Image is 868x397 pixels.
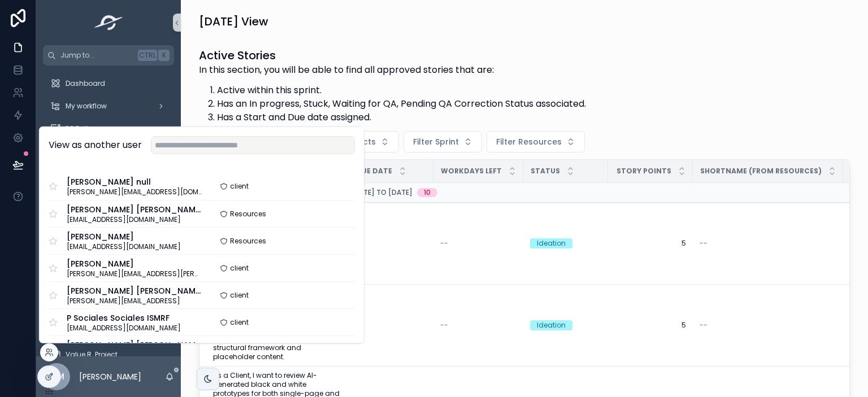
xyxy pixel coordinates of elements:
[43,344,174,365] a: Value R. Project
[230,209,266,218] span: Resources
[79,371,141,382] p: [PERSON_NAME]
[67,230,181,242] span: [PERSON_NAME]
[530,320,601,330] a: Ideation
[700,321,708,330] span: --
[67,215,202,224] span: [EMAIL_ADDRESS][DOMAIN_NAME]
[230,317,249,326] span: client
[66,350,118,359] span: Value R. Project
[617,167,671,176] span: Story Points
[487,131,585,152] button: Select Button
[67,323,181,332] span: [EMAIL_ADDRESS][DOMAIN_NAME]
[199,63,586,77] p: In this section, you will be able to find all approved stories that are:
[43,96,174,116] a: My workflow
[537,320,566,330] div: Ideation
[615,239,686,248] a: 5
[60,51,133,60] span: Jump to...
[403,131,482,152] button: Select Button
[43,119,174,139] a: PO Path
[537,238,566,248] div: Ideation
[159,51,168,60] span: K
[700,239,836,248] a: --
[356,167,392,176] span: Due Date
[440,239,517,248] a: --
[67,285,202,296] span: [PERSON_NAME] [PERSON_NAME]
[615,321,686,330] a: 5
[440,321,517,330] a: --
[67,242,181,251] span: [EMAIL_ADDRESS][DOMAIN_NAME]
[67,312,181,323] span: P Sociales Sociales ISMRF
[440,321,448,330] span: --
[67,176,202,187] span: [PERSON_NAME] null
[67,203,202,215] span: [PERSON_NAME] [PERSON_NAME]
[138,50,157,61] span: Ctrl
[217,84,586,97] li: Active within this sprint.
[440,239,448,248] span: --
[36,66,181,356] div: scrollable content
[496,136,562,147] span: Filter Resources
[700,239,708,248] span: --
[67,258,202,269] span: [PERSON_NAME]
[67,296,202,305] span: [PERSON_NAME][EMAIL_ADDRESS]
[66,124,91,133] span: PO Path
[355,239,427,248] a: --
[66,102,107,111] span: My workflow
[67,339,202,350] span: [PERSON_NAME] [PERSON_NAME] null
[217,111,586,124] li: Has a Start and Due date assigned.
[43,73,174,94] a: Dashboard
[441,167,502,176] span: Workdays Left
[217,97,586,111] li: Has an In progress, Stuck, Waiting for QA, Pending QA Correction Status associated.
[700,321,836,330] a: --
[230,236,266,245] span: Resources
[700,167,822,176] span: Shortname (from Resources)
[230,263,249,272] span: client
[230,182,249,191] span: client
[199,47,586,63] h1: Active Stories
[530,238,601,248] a: Ideation
[66,79,105,88] span: Dashboard
[43,45,174,66] button: Jump to...CtrlK
[67,269,202,278] span: [PERSON_NAME][EMAIL_ADDRESS][PERSON_NAME][DOMAIN_NAME]
[67,187,202,197] span: [PERSON_NAME][EMAIL_ADDRESS][DOMAIN_NAME]
[91,14,127,32] img: App logo
[424,188,431,197] div: 10
[413,136,459,147] span: Filter Sprint
[531,167,560,176] span: Status
[355,321,427,330] a: --
[230,290,249,299] span: client
[49,138,142,152] h2: View as another user
[199,14,268,29] h1: [DATE] View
